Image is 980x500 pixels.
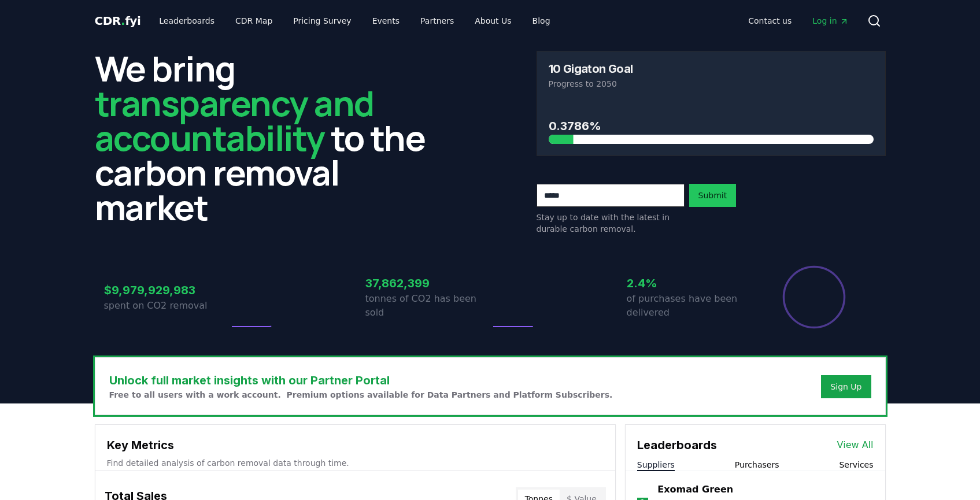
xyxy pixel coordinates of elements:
[365,292,490,320] p: tonnes of CO2 has been sold
[95,14,141,28] span: CDR fyi
[839,459,873,471] button: Services
[365,275,490,292] h3: 37,862,399
[782,265,846,329] div: Percentage of sales delivered
[95,51,444,224] h2: We bring to the carbon removal market
[830,381,861,392] a: Sign Up
[107,436,604,454] h3: Key Metrics
[549,117,874,135] h3: 0.3786%
[523,10,560,31] a: Blog
[104,282,229,299] h3: $9,979,929,983
[549,63,633,75] h3: 10 Gigaton Goal
[549,78,874,90] p: Progress to 2050
[109,389,613,401] p: Free to all users with a work account. Premium options available for Data Partners and Platform S...
[803,10,857,31] a: Log in
[627,292,752,320] p: of purchases have been delivered
[739,10,801,31] a: Contact us
[627,275,752,292] h3: 2.4%
[411,10,463,31] a: Partners
[837,438,874,452] a: View All
[689,184,737,207] button: Submit
[537,212,685,235] p: Stay up to date with the latest in durable carbon removal.
[121,14,125,28] span: .
[363,10,409,31] a: Events
[95,79,374,161] span: transparency and accountability
[150,10,224,31] a: Leaderboards
[104,299,229,313] p: spent on CO2 removal
[812,15,848,27] span: Log in
[657,483,733,497] a: Exomad Green
[284,10,360,31] a: Pricing Survey
[107,457,604,469] p: Find detailed analysis of carbon removal data through time.
[637,459,675,471] button: Suppliers
[735,459,779,471] button: Purchasers
[465,10,520,31] a: About Us
[637,436,717,454] h3: Leaderboards
[821,375,871,398] button: Sign Up
[150,10,559,31] nav: Main
[226,10,282,31] a: CDR Map
[739,10,857,31] nav: Main
[95,13,141,29] a: CDR.fyi
[109,372,613,389] h3: Unlock full market insights with our Partner Portal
